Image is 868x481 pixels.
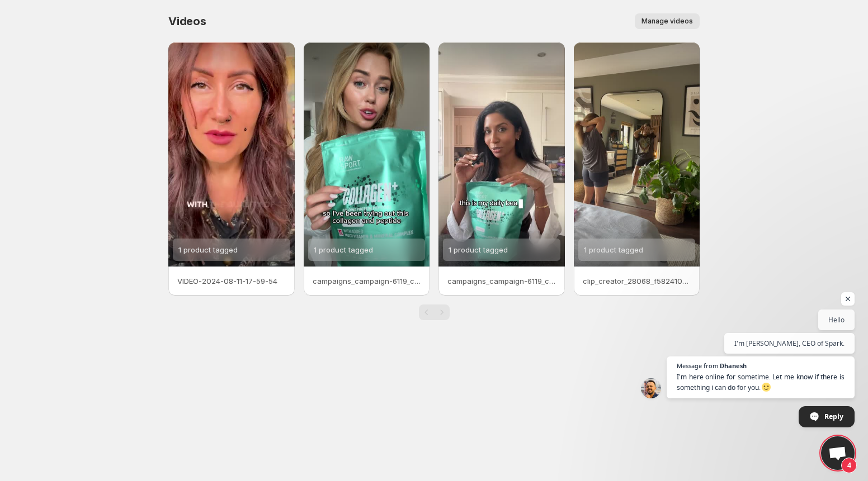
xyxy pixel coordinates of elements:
[168,15,206,28] span: Videos
[449,245,508,254] span: 1 product tagged
[635,13,700,29] button: Manage videos
[677,363,718,369] span: Message from
[313,275,421,287] p: campaigns_campaign-6119_clip_creator_16573_92a55a8b-2c67-4855-92b5-f76cdfcb23cf
[677,372,845,393] span: I'm here online for sometime. Let me know if there is something i can do for you.
[584,245,643,254] span: 1 product tagged
[314,245,373,254] span: 1 product tagged
[720,363,747,369] span: Dhanesh
[178,245,238,254] span: 1 product tagged
[583,275,691,287] p: clip_creator_28068_f582410d-e525-421b-92b9-2c3654a2f5da
[841,458,857,473] span: 4
[734,338,845,349] span: I'm [PERSON_NAME], CEO of Spark.
[641,17,693,26] span: Manage videos
[824,407,843,426] span: Reply
[419,304,450,320] nav: Pagination
[821,436,855,470] div: Open chat
[447,275,556,287] p: campaigns_campaign-6119_clip_creator_24910_4888ae1b-94c5-4288-9251-4f24a2136151
[177,275,286,287] p: VIDEO-2024-08-11-17-59-54
[828,315,845,325] span: Hello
